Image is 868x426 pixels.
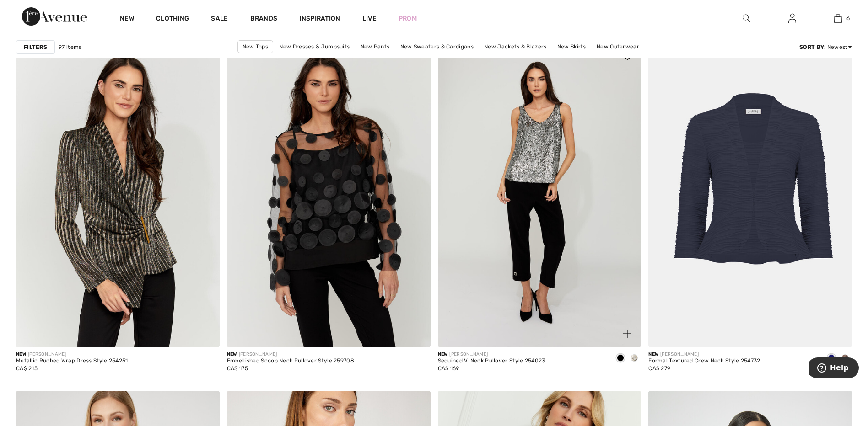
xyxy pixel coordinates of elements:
div: Midnight Blue [825,351,838,366]
img: Formal Textured Crew Neck Style 254732. Midnight Blue [648,43,852,347]
span: CA$ 215 [16,365,38,372]
span: 6 [846,14,850,22]
span: New [648,351,658,357]
div: [PERSON_NAME] [16,351,128,358]
span: 97 items [59,43,81,51]
div: Metallic Ruched Wrap Dress Style 254251 [16,358,128,364]
a: New Pants [356,41,394,53]
a: Sequined V-Neck Pullover Style 254023. Black/Silver [438,43,642,347]
img: My Bag [834,13,842,24]
a: Brands [250,15,278,24]
div: Sequined V-Neck Pullover Style 254023 [438,358,545,364]
a: New Tops [237,40,273,53]
span: New [227,351,237,357]
span: Inspiration [299,15,340,24]
a: Sale [211,15,228,24]
div: [PERSON_NAME] [438,351,545,358]
strong: Filters [24,43,47,51]
a: New Dresses & Jumpsuits [275,41,354,53]
img: plus_v2.svg [623,330,631,338]
a: Prom [399,14,417,23]
span: New [438,351,448,357]
a: New [120,15,134,24]
a: New Skirts [553,41,591,53]
div: [PERSON_NAME] [227,351,354,358]
img: 1ère Avenue [22,7,87,26]
a: Live [362,14,377,23]
span: CA$ 175 [227,365,248,372]
a: Sign In [781,13,803,24]
div: Black/Silver [614,351,627,366]
div: Formal Textured Crew Neck Style 254732 [648,358,760,364]
div: [PERSON_NAME] [648,351,760,358]
img: Embellished Scoop Neck Pullover Style 259708. Black [227,43,431,347]
a: New Jackets & Blazers [480,41,551,53]
a: New Outerwear [592,41,644,53]
span: CA$ 169 [438,365,459,372]
a: New Sweaters & Cardigans [396,41,478,53]
iframe: Opens a widget where you can find more information [809,357,859,380]
strong: Sort By [799,44,824,50]
span: New [16,351,26,357]
div: : Newest [799,43,852,51]
div: SILVER/NUDE [627,351,641,366]
span: CA$ 279 [648,365,670,372]
a: Clothing [156,15,189,24]
img: My Info [788,13,796,24]
div: Embellished Scoop Neck Pullover Style 259708 [227,358,354,364]
img: search the website [743,13,750,24]
div: Sand [838,351,852,366]
a: 6 [815,13,860,24]
img: Metallic Ruched Wrap Dress Style 254251. Gold/Black [16,43,220,347]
